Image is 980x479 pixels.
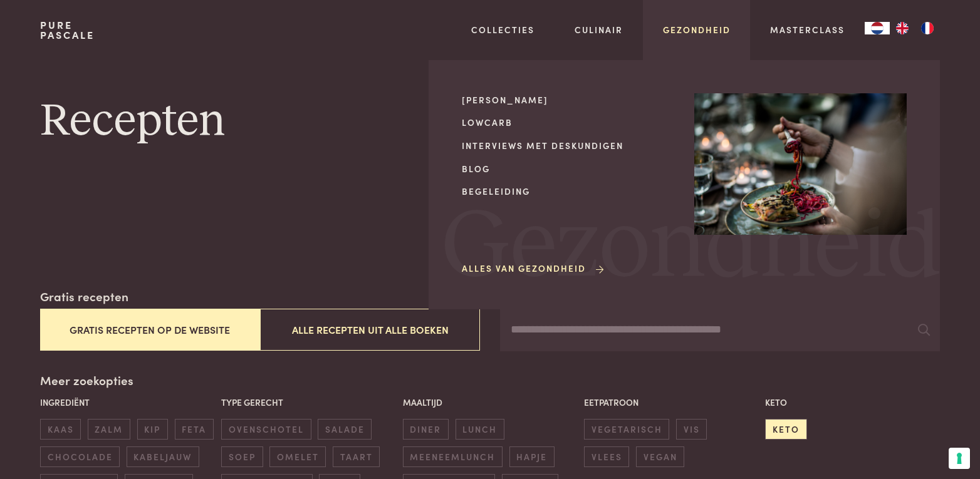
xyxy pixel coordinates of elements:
span: meeneemlunch [403,446,503,467]
span: salade [318,419,372,440]
h1: Recepten [40,93,480,150]
span: lunch [456,419,504,440]
span: omelet [269,446,326,467]
span: vegetarisch [584,419,669,440]
p: Eetpatroon [584,396,759,409]
span: kaas [40,419,81,440]
span: taart [333,446,380,467]
a: Masterclass [770,23,845,36]
span: diner [403,419,449,440]
a: EN [890,22,915,34]
a: PurePascale [40,20,95,40]
span: kabeljauw [127,446,199,467]
a: NL [865,22,890,34]
p: Maaltijd [403,396,578,409]
a: Begeleiding [462,185,674,198]
a: FR [915,22,940,34]
p: Ingrediënt [40,396,215,409]
a: Alles van Gezondheid [462,262,606,275]
a: Interviews met deskundigen [462,139,674,152]
a: Culinair [575,23,623,36]
p: Type gerecht [221,396,396,409]
a: Blog [462,162,674,175]
span: hapje [509,446,555,467]
a: Lowcarb [462,116,674,129]
span: Gezondheid [442,200,942,296]
a: [PERSON_NAME] [462,93,674,106]
span: zalm [88,419,130,440]
a: Collecties [471,23,534,36]
ul: Language list [890,22,940,34]
span: vegan [636,446,684,467]
label: Gratis recepten [40,287,128,306]
span: vlees [584,446,629,467]
button: Alle recepten uit alle boeken [260,309,480,351]
span: kip [137,419,168,440]
span: feta [175,419,214,440]
span: keto [765,419,806,440]
img: Gezondheid [694,93,907,235]
aside: Language selected: Nederlands [865,22,940,34]
span: ovenschotel [221,419,311,440]
button: Gratis recepten op de website [40,309,260,351]
div: Language [865,22,890,34]
span: chocolade [40,446,120,467]
button: Uw voorkeuren voor toestemming voor trackingtechnologieën [949,448,970,469]
a: Gezondheid [663,23,731,36]
p: Keto [765,396,940,409]
span: vis [676,419,707,440]
span: soep [221,446,263,467]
